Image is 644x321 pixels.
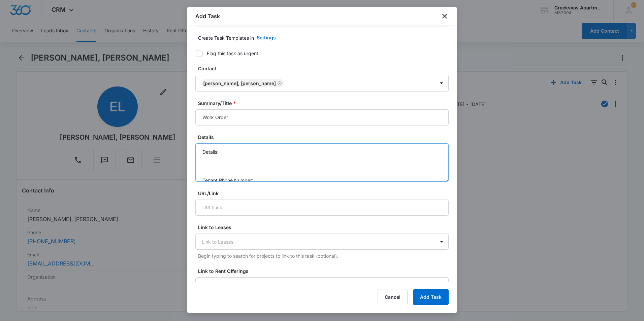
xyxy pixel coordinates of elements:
textarea: Details: Tenant Phone Number: Call Before: [195,143,449,182]
p: Begin typing to search for projects to link to this task (optional). [198,252,449,259]
label: Details [198,134,451,141]
label: Link to Leases [198,224,451,231]
button: Settings [250,30,283,46]
input: Summary/Title [195,109,449,126]
p: Create Task Templates in [198,34,254,41]
div: Flag this task as urgent [207,50,258,57]
button: Cancel [378,289,408,305]
label: Contact [198,65,451,72]
label: URL/Link [198,190,451,197]
div: [PERSON_NAME], [PERSON_NAME] [203,80,276,86]
label: Summary/Title [198,100,451,107]
button: Add Task [413,289,449,305]
div: Remove Elsa Linda Gerster, Kathryn Rebeccah Fritts [276,81,282,85]
button: close [441,12,449,20]
label: Link to Rent Offerings [198,267,451,275]
h1: Add Task [195,12,220,20]
input: URL/Link [195,200,449,216]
